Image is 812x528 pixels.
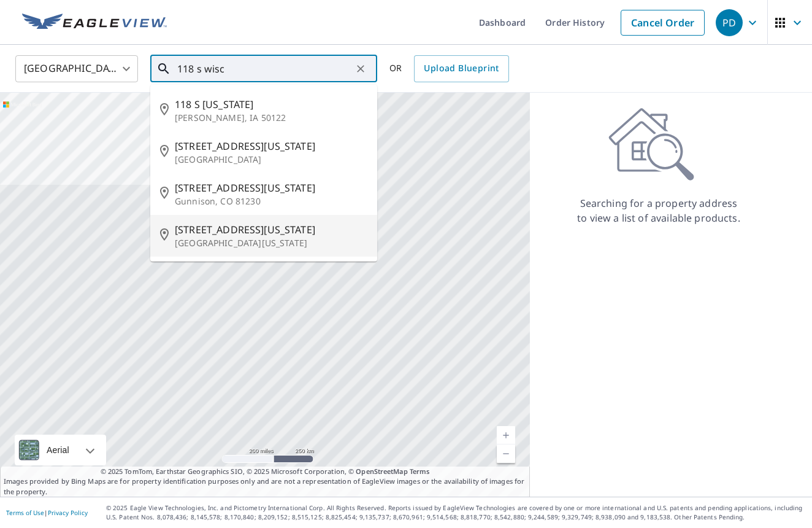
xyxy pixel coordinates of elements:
span: [STREET_ADDRESS][US_STATE] [175,181,367,195]
button: Clear [352,60,369,77]
div: OR [389,55,509,82]
a: Terms of Use [6,508,44,517]
p: [PERSON_NAME], IA 50122 [175,112,367,124]
span: [STREET_ADDRESS][US_STATE] [175,222,367,237]
span: © 2025 TomTom, Earthstar Geographics SIO, © 2025 Microsoft Corporation, © [101,467,430,477]
p: [GEOGRAPHIC_DATA] [175,153,367,166]
p: Gunnison, CO 81230 [175,195,367,208]
span: Upload Blueprint [424,61,499,76]
p: Searching for a property address to view a list of available products. [576,196,741,225]
a: Current Level 5, Zoom In [497,426,515,445]
input: Search by address or latitude-longitude [177,52,352,86]
div: Aerial [15,435,106,465]
a: Terms [410,467,430,476]
a: Privacy Policy [48,508,88,517]
div: Aerial [43,435,73,465]
div: [GEOGRAPHIC_DATA] [15,52,138,86]
span: 118 S [US_STATE] [175,97,367,112]
p: © 2025 Eagle View Technologies, Inc. and Pictometry International Corp. All Rights Reserved. Repo... [106,503,806,522]
p: [GEOGRAPHIC_DATA][US_STATE] [175,237,367,249]
a: Upload Blueprint [414,55,508,82]
a: OpenStreetMap [356,467,407,476]
img: EV Logo [22,14,167,32]
a: Cancel Order [621,10,705,36]
div: PD [716,9,743,36]
span: [STREET_ADDRESS][US_STATE] [175,139,367,153]
a: Current Level 5, Zoom Out [497,445,515,463]
p: | [6,509,88,516]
